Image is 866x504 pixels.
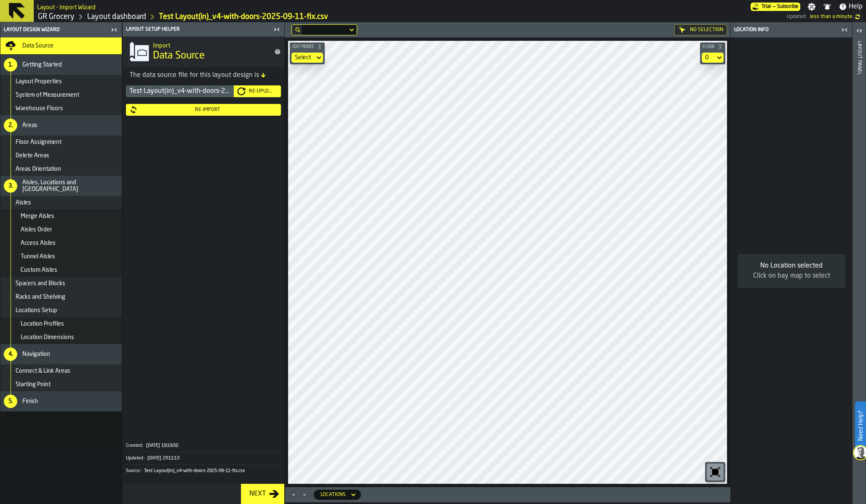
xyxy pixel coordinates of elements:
button: Minimize [299,491,310,499]
span: Spacers and Blocks [16,280,65,287]
button: Created:[DATE] 19:19:50 [126,440,281,452]
button: button-Next [241,484,284,504]
li: menu Aisles Order [0,223,122,236]
span: System of Measurement [16,92,79,98]
li: menu Data Source [0,37,122,55]
li: menu Location Profiles [0,317,122,331]
li: menu Layout Properties [0,75,122,88]
span: Test Layout(in)_v4-with-doors-2025-09-11-fix.csv [144,468,245,474]
header: Layout Design Wizard [0,22,122,37]
li: menu Areas Orientation [0,162,122,176]
a: link-to-/wh/i/e451d98b-95f6-4604-91ff-c80219f9c36d/pricing/ [751,3,800,11]
span: Updated: [787,14,807,20]
h2: Sub Title [37,3,96,11]
div: 4. [4,347,17,361]
div: DropdownMenuValue-none [291,53,323,63]
span: Tunnel Aisles [21,253,55,260]
li: menu Tunnel Aisles [0,250,122,263]
header: Layout Setup Helper [123,22,284,37]
span: Subscribe [777,4,799,10]
li: menu Locations Setup [0,304,122,317]
span: Help [849,2,863,12]
span: Locations Setup [16,307,57,314]
label: button-toggle-Open [853,24,865,39]
li: menu Location Dimensions [0,331,122,344]
span: 17/09/2025, 10:30:41 [810,14,853,20]
div: DropdownMenuValue-locations [321,492,346,498]
li: menu Navigation [0,344,122,364]
span: Starting Point [16,381,51,388]
li: menu Aisles, Locations and Bays [0,176,122,196]
div: 1. [4,58,17,72]
button: Updated:[DATE] 23:11:13 [126,452,281,464]
li: menu Connect & Link Areas [0,364,122,378]
div: hide filter [295,27,300,32]
div: 2. [4,119,17,132]
label: button-toggle-Close me [839,25,850,35]
span: Racks and Shelving [16,294,65,300]
div: Test Layout(in)_v4-with-doors-2025-09-11-fix.csv [126,85,234,97]
span: Connect & Link Areas [16,368,70,374]
span: : [140,468,141,474]
span: Areas [22,122,37,129]
header: Layout panel [853,22,866,504]
span: Navigation [22,351,50,358]
div: button-toolbar-undefined [705,462,725,482]
span: Areas Orientation [16,166,61,172]
span: Merge Aisles [21,213,54,220]
button: button- [700,42,725,51]
div: Layout Design Wizard [2,27,108,33]
div: DropdownMenuValue-default-floor [702,53,724,63]
li: menu Warehouse Floors [0,102,122,115]
a: link-to-/wh/i/e451d98b-95f6-4604-91ff-c80219f9c36d [38,12,75,21]
span: Aisles Order [21,226,52,233]
div: DropdownMenuValue-default-floor [705,54,712,61]
span: Floor [701,45,716,49]
li: menu Floor Assignment [0,135,122,149]
div: Re-Import [138,107,278,113]
div: No Location selected [744,261,839,271]
span: Edit Modes [291,45,315,49]
span: : [142,443,143,448]
label: button-toggle-Settings [804,3,819,11]
li: menu Delete Areas [0,149,122,162]
svg: Reset zoom and position [708,465,722,479]
div: 3. [4,179,17,193]
label: button-toggle-Notifications [820,3,835,11]
div: Re-Upload [246,88,278,94]
li: menu Merge Aisles [0,210,122,223]
a: link-to-/wh/i/e451d98b-95f6-4604-91ff-c80219f9c36d/import/layout/1a382f88-0267-47d5-a5d5-b83e4275... [159,12,328,21]
label: Need Help? [856,402,865,449]
span: Trial [762,4,771,10]
span: Delete Areas [16,152,49,159]
div: Menu Subscription [751,3,800,11]
div: KeyValueItem-Updated [126,452,281,464]
div: DropdownMenuValue-locations [314,490,361,500]
span: [DATE] 23:11:13 [147,456,179,461]
span: Floor Assignment [16,139,61,146]
li: menu Starting Point [0,378,122,391]
span: Custom Aisles [21,267,57,273]
li: menu Finish [0,391,122,411]
div: Source [126,468,143,474]
div: The data source file for this layout design is [129,70,278,80]
div: title-Data Source [123,37,284,67]
li: menu Getting Started [0,55,122,75]
span: Location Dimensions [21,334,74,341]
div: Created [126,443,145,448]
div: KeyValueItem-Source [126,464,281,477]
li: menu Access Aisles [0,236,122,250]
div: DropdownMenuValue-none [295,54,311,61]
button: button- [290,42,325,51]
span: Finish [22,398,38,405]
span: Data Source [22,42,53,49]
span: : [144,456,144,461]
span: Aisles [16,199,31,206]
div: Location Info [732,27,839,33]
a: link-to-/wh/i/e451d98b-95f6-4604-91ff-c80219f9c36d/designer [87,12,146,21]
nav: Breadcrumb [37,12,412,22]
div: Updated [126,456,147,461]
label: button-toggle-Close me [108,25,120,35]
div: Layout Setup Helper [124,27,271,32]
div: Next [246,489,269,499]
